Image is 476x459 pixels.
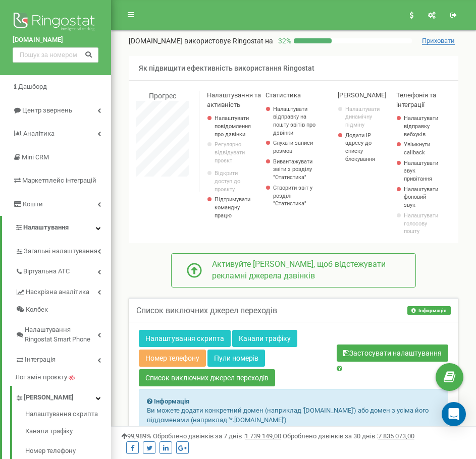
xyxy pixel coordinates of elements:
[337,345,448,362] button: Застосувати налаштування
[139,64,314,72] span: Як підвищити ефективність використання Ringostat
[245,432,281,440] u: 1 739 149,00
[404,159,433,183] a: Налаштувати звук привітання
[136,306,277,315] h5: Список виключних джерел переходів
[15,280,111,301] a: Наскрізна аналітика
[15,318,111,348] a: Налаштування Ringostat Smart Phone
[215,196,249,219] p: Підтримувати командну працю
[215,141,249,164] p: Регулярно відвідувати проєкт
[13,10,98,35] img: Ringostat logo
[215,169,249,193] a: Відкрити доступ до проєкту
[273,158,316,182] a: Вивантажувати звіти з розділу "Статистика"
[139,350,206,367] a: Номер телефону
[15,386,111,407] a: [PERSON_NAME]
[2,216,111,240] a: Налаштування
[442,402,466,426] div: Open Intercom Messenger
[23,223,69,231] span: Налаштування
[22,153,49,161] span: Mini CRM
[345,105,379,129] a: Налаштувати динамічну підміну
[13,35,98,45] a: [DOMAIN_NAME]
[139,330,231,347] a: Налаштування скрипта
[404,212,433,236] a: Налаштувати голосову пошту
[207,350,265,367] a: Пули номерів
[23,267,70,276] span: Віртуальна АТС
[404,186,433,209] a: Налаштувати фоновий звук
[404,141,433,156] a: Увімкнути callback
[18,83,47,90] span: Дашборд
[13,47,98,63] input: Пошук за номером
[25,422,111,441] a: Канали трафіку
[338,91,386,99] span: [PERSON_NAME]
[22,106,72,114] span: Центр звернень
[273,105,316,137] a: Налаштувати відправку на пошту звітів про дзвінки
[396,91,436,108] span: Телефонія та інтеграції
[273,184,316,208] a: Створити звіт у розділі "Статистика"
[232,330,297,347] a: Канали трафіку
[154,397,189,405] strong: Інформація
[129,36,273,46] p: [DOMAIN_NAME]
[24,247,97,256] span: Загальні налаштування
[15,348,111,369] a: Інтеграція
[25,325,97,344] span: Налаштування Ringostat Smart Phone
[149,92,176,100] span: Прогрес
[422,37,455,45] span: Приховати
[121,432,151,440] span: 99,989%
[15,301,111,319] a: Колбек
[207,91,261,108] span: Налаштування та активність
[24,393,74,403] span: [PERSON_NAME]
[147,406,440,425] p: Ви можете додати конкретний домен (наприклад '[DOMAIN_NAME]') або домен з усіма його піддоменами ...
[23,200,43,208] span: Кошти
[153,432,281,440] span: Оброблено дзвінків за 7 днів :
[15,240,111,260] a: Загальні налаштування
[15,369,111,386] a: Лог змін проєкту
[26,305,48,315] span: Колбек
[266,91,301,99] span: Статистика
[283,432,414,440] span: Оброблено дзвінків за 30 днів :
[378,432,414,440] u: 7 835 073,00
[184,37,273,45] span: використовує Ringostat на
[345,132,379,163] a: Додати IP адресу до списку блокування
[23,130,55,137] span: Аналiтика
[273,139,316,155] a: Слухати записи розмов
[139,369,275,386] a: Список виключних джерел переходів
[215,114,249,138] a: Налаштувати повідомлення про дзвінки
[15,373,67,382] span: Лог змін проєкту
[404,114,433,138] a: Налаштувати відправку вебхуків
[273,36,294,46] p: 32 %
[407,306,451,315] button: Інформація
[15,260,111,280] a: Віртуальна АТС
[202,259,400,282] div: Активуйте [PERSON_NAME], щоб відстежувати рекламні джерела дзвінків
[26,288,89,297] span: Наскрізна аналітика
[25,410,111,422] a: Налаштування скрипта
[22,177,96,184] span: Маркетплейс інтеграцій
[25,355,56,365] span: Інтеграція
